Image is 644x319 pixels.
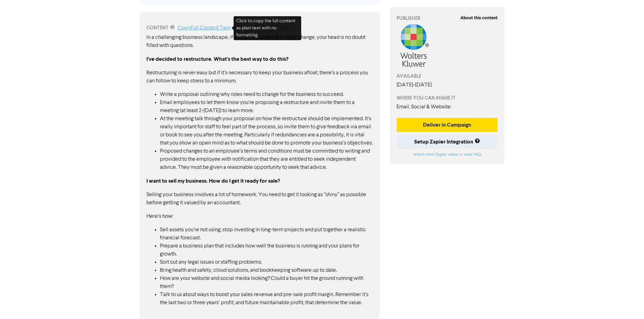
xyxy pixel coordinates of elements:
a: Watch short Zapier video [413,153,458,157]
strong: I want to sell my business. How do I get it ready for sale? [146,178,280,184]
li: Sort out any legal issues or staffing problems. [160,258,373,266]
li: Talk to us about ways to boost your sales revenue and pre-sale profit margin. Remember it’s the l... [160,291,373,307]
a: Copy Full Content Text [177,25,231,31]
div: AVAILABLE [397,73,498,80]
li: How are your website and social media looking? Could a buyer hit the ground running with them? [160,274,373,291]
p: Restructuring is never easy but if it’s necessary to keep your business afloat, there’s a process... [146,69,373,85]
iframe: Chat Widget [610,287,644,319]
li: Email employees to let them know you’re proposing a restructure and invite them to a meeting (at ... [160,99,373,115]
p: Selling your business involves a lot of homework. You need to get it looking as “shiny” as possib... [146,191,373,207]
div: or [397,152,498,158]
strong: I’ve decided to restructure. What’s the best way to do this? [146,56,288,62]
li: Bring health and safety, cloud solutions, and bookkeeping software up to date. [160,266,373,274]
p: Here’s how: [146,212,373,220]
div: CONTENT [146,24,373,32]
li: At the meeting talk through your proposal on how the restructure should be implemented. It’s real... [160,115,373,147]
li: Prepare a business plan that includes how well the business is running and your plans for growth. [160,242,373,258]
li: Sell assets you’re not using, stop investing in long-term projects and put together a realistic f... [160,226,373,242]
div: PUBLISHER [397,15,498,22]
div: [DATE] - [DATE] [397,81,498,89]
a: read FAQ [464,153,481,157]
li: Write a proposal outlining why roles need to change for the business to succeed. [160,90,373,99]
div: WHERE YOU CAN SHARE IT [397,95,498,102]
div: Click to copy the full content as plain text with no formatting. [234,16,301,40]
div: Email, Social & Website [397,103,498,111]
button: Setup Zapier Integration [397,135,498,149]
button: Deliver in Campaign [397,118,498,132]
p: In a challenging business landscape, if you are considering a major change, your head is no doubt... [146,33,373,50]
li: Proposed changes to an employee’s terms and conditions must be committed to writing and provided ... [160,147,373,171]
strong: About this content [460,15,498,21]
